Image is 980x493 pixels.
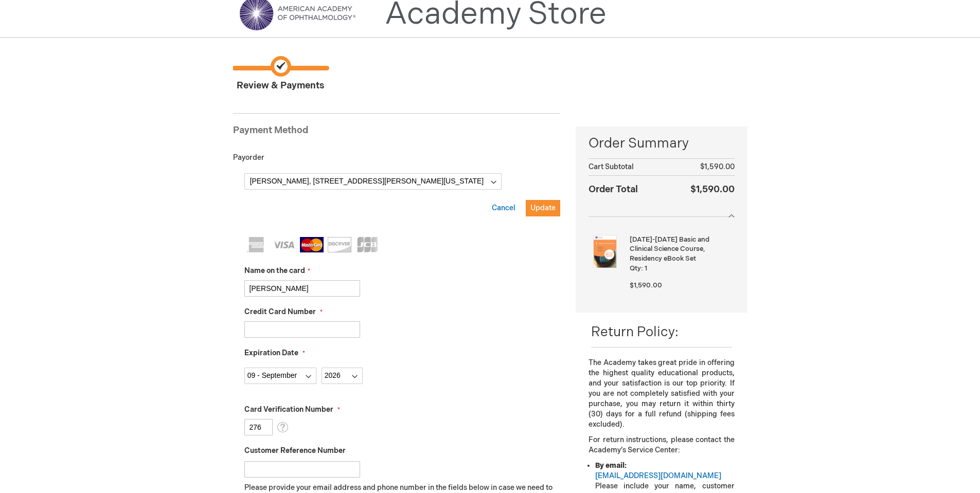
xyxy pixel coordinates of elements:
[328,237,351,252] img: Discover
[690,184,735,195] span: $1,590.00
[630,235,732,264] strong: [DATE]-[DATE] Basic and Clinical Science Course, Residency eBook Set
[589,358,734,430] p: The Academy takes great pride in offering the highest quality educational products, and your sati...
[233,153,264,162] span: Payorder
[233,124,561,142] div: Payment Method
[244,349,298,357] span: Expiration Date
[589,235,621,268] img: 2025-2026 Basic and Clinical Science Course, Residency eBook Set
[244,321,360,338] input: Credit Card Number
[630,281,662,289] span: $1,590.00
[595,461,627,470] strong: By email:
[526,200,560,216] button: Update
[589,435,734,455] p: For return instructions, please contact the Academy’s Service Center:
[244,405,333,414] span: Card Verification Number
[589,181,638,196] strong: Order Total
[244,237,268,252] img: American Express
[589,134,734,158] span: Order Summary
[492,203,515,213] button: Cancel
[530,204,556,212] span: Update
[272,237,296,252] img: Visa
[700,162,735,171] span: $1,590.00
[244,266,305,275] span: Name on the card
[233,56,328,93] span: Review & Payments
[300,237,324,252] img: MasterCard
[244,307,316,316] span: Credit Card Number
[645,264,647,272] span: 1
[591,324,679,340] span: Return Policy:
[355,237,379,252] img: JCB
[244,446,346,455] span: Customer Reference Number
[492,204,515,212] span: Cancel
[589,159,669,176] th: Cart Subtotal
[244,419,273,435] input: Card Verification Number
[630,264,641,272] span: Qty
[595,471,721,480] a: [EMAIL_ADDRESS][DOMAIN_NAME]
